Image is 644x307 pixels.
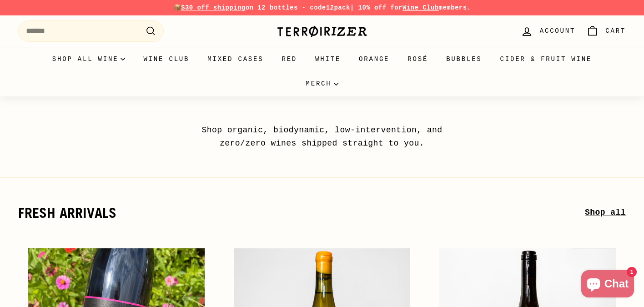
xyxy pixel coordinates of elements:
[350,47,398,71] a: Orange
[437,47,491,71] a: Bubbles
[585,206,626,219] a: Shop all
[18,205,585,221] h2: fresh arrivals
[491,47,601,71] a: Cider & Fruit Wine
[605,26,626,36] span: Cart
[181,4,246,11] span: $30 off shipping
[540,26,575,36] span: Account
[198,47,272,71] a: Mixed Cases
[579,270,637,300] inbox-online-store-chat: Shopify online store chat
[515,18,581,45] a: Account
[272,47,306,71] a: Red
[18,3,626,13] p: 📦 on 12 bottles - code | 10% off for members.
[398,47,437,71] a: Rosé
[581,18,631,45] a: Cart
[306,47,350,71] a: White
[402,4,439,11] a: Wine Club
[297,71,347,96] summary: Merch
[326,4,350,11] strong: 12pack
[43,47,135,71] summary: Shop all wine
[181,124,463,150] p: Shop organic, biodynamic, low-intervention, and zero/zero wines shipped straight to you.
[134,47,198,71] a: Wine Club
